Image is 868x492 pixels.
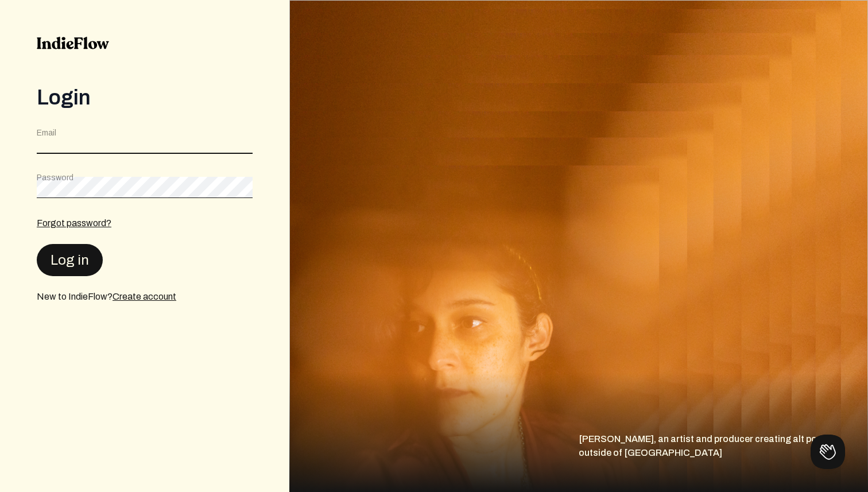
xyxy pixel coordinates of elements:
label: Email [37,127,56,139]
iframe: Toggle Customer Support [811,435,845,469]
div: New to IndieFlow? [37,290,253,304]
button: Log in [37,244,103,276]
img: indieflow-logo-black.svg [37,37,109,49]
div: [PERSON_NAME], an artist and producer creating alt pop outside of [GEOGRAPHIC_DATA] [579,432,868,492]
a: Create account [113,292,176,301]
label: Password [37,172,73,184]
a: Forgot password? [37,218,111,228]
div: Login [37,86,253,109]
